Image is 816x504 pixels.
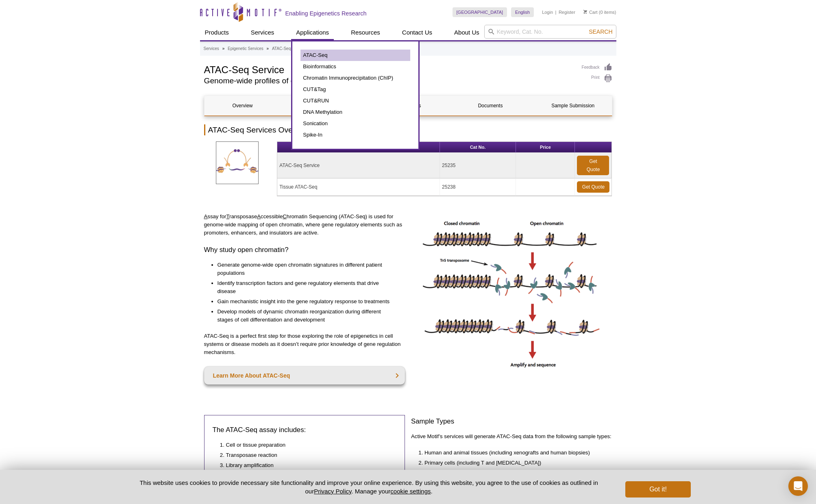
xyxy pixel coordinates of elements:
button: Got it! [625,481,690,497]
a: [GEOGRAPHIC_DATA] [453,7,507,17]
input: Keyword, Cat. No. [484,25,616,39]
a: Data [287,96,363,115]
li: Primary cells (including T and [MEDICAL_DATA]) [424,459,604,467]
li: Library amplification [226,461,389,469]
li: » [222,46,225,51]
a: Chromatin Immunoprecipitation (ChIP) [300,72,410,84]
button: Search [586,28,615,35]
a: Documents [452,96,529,115]
a: CUT&RUN [300,95,410,106]
u: T [226,213,229,219]
td: Tissue ATAC-Seq [277,178,440,196]
a: Services [246,25,279,40]
a: Spike-In [300,129,410,141]
u: C [283,213,287,219]
a: Print [582,74,612,83]
th: Name [277,142,440,153]
a: Get Quote [577,156,609,175]
li: Gain mechanistic insight into the gene regulatory response to treatments [218,298,397,306]
a: Applications [291,25,334,40]
a: English [511,7,534,17]
li: | [555,7,557,17]
a: Privacy Policy [314,488,351,495]
u: A [204,213,208,219]
p: ssay for ransposase ccessible hromatin Sequencing (ATAC-Seq) is used for genome-wide mapping of o... [204,213,405,237]
p: This website uses cookies to provide necessary site functionality and improve your online experie... [126,478,612,495]
li: Transposase reaction [226,451,389,459]
td: ATAC-Seq Service [277,153,440,178]
a: Cart [583,9,598,15]
span: Search [589,28,612,35]
a: Overview [205,96,281,115]
td: 25238 [440,178,516,196]
h1: ATAC-Seq Service [204,63,574,75]
th: Price [516,142,575,153]
a: Contact Us [397,25,437,40]
li: » [267,46,269,51]
img: ATAC-SeqServices [216,141,259,184]
h3: Sample Types [411,417,612,426]
li: Identify transcription factors and gene regulatory elements that drive disease [218,279,397,295]
a: Bioinformatics [300,61,410,72]
u: A [257,213,261,219]
a: Learn More About ATAC-Seq [204,367,405,385]
h2: Genome-wide profiles of open chromatin [204,77,574,85]
a: Resources [346,25,385,40]
a: Sonication [300,118,410,129]
a: About Us [449,25,484,40]
li: (0 items) [583,7,616,17]
td: 25235 [440,153,516,178]
h2: ATAC-Seq Services Overview [204,124,612,135]
a: Get Quote [577,181,609,193]
a: Epigenetic Services [228,45,263,52]
li: Cell or tissue preparation [226,441,389,449]
img: Your Cart [583,10,587,14]
a: Register [559,9,575,15]
button: cookie settings [390,488,431,495]
a: Sample Submission [535,96,611,115]
a: Feedback [582,63,612,72]
a: ATAC-Seq Services [272,45,307,52]
th: Cat No. [440,142,516,153]
img: ATAC-Seq image [420,213,603,371]
h3: Why study open chromatin? [204,245,405,255]
a: ATAC-Seq [300,50,410,61]
li: Develop models of dynamic chromatin reorganization during different stages of cell differentiatio... [218,308,397,324]
p: ATAC-Seq is a perfect first step for those exploring the role of epigenetics in cell systems or d... [204,332,405,356]
a: Login [542,9,553,15]
h2: Enabling Epigenetics Research [285,10,367,17]
li: Human and animal tissues (including xenografts and human biopsies) [424,449,604,457]
div: Open Intercom Messenger [788,476,808,496]
h3: The ATAC-Seq assay includes: [213,425,397,435]
a: Products [200,25,234,40]
li: Generate genome-wide open chromatin signatures in different patient populations [218,261,397,277]
a: DNA Methylation [300,106,410,118]
a: Services [204,45,219,52]
a: CUT&Tag [300,84,410,95]
p: Active Motif’s services will generate ATAC-Seq data from the following sample types: [411,432,612,441]
li: FACS sorted cells, including from rare cell populations [424,469,604,477]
